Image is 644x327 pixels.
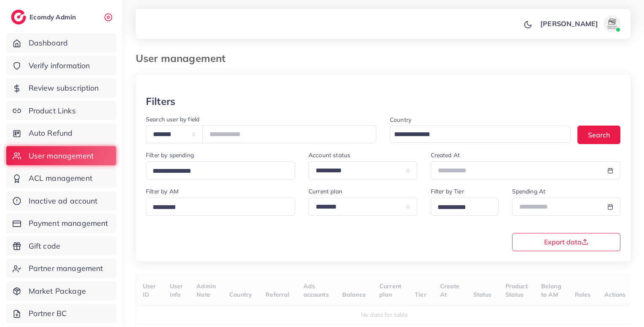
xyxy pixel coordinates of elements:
[29,83,99,94] span: Review subscription
[30,13,78,21] h2: Ecomdy Admin
[6,169,116,188] a: ACL management
[512,233,621,251] button: Export data
[29,241,60,252] span: Gift code
[11,10,26,24] img: logo
[6,56,116,75] a: Verify information
[136,52,232,64] h3: User management
[6,236,116,256] a: Gift code
[577,126,620,144] button: Search
[512,187,546,196] label: Spending At
[29,150,94,161] span: User management
[391,128,560,141] input: Search for option
[29,308,67,319] span: Partner BC
[6,281,116,301] a: Market Package
[29,196,98,206] span: Inactive ad account
[6,259,116,278] a: Partner management
[150,201,284,214] input: Search for option
[435,201,488,214] input: Search for option
[29,105,76,116] span: Product Links
[146,187,179,196] label: Filter by AM
[146,161,295,180] div: Search for option
[6,304,116,323] a: Partner BC
[29,218,108,229] span: Payment management
[146,198,295,216] div: Search for option
[540,19,598,29] p: [PERSON_NAME]
[390,126,571,143] div: Search for option
[6,123,116,143] a: Auto Refund
[544,239,588,245] span: Export data
[536,15,624,32] a: [PERSON_NAME]avatar
[431,187,464,196] label: Filter by Tier
[29,286,86,297] span: Market Package
[6,78,116,98] a: Review subscription
[309,151,350,159] label: Account status
[29,38,68,48] span: Dashboard
[431,198,499,216] div: Search for option
[29,128,73,139] span: Auto Refund
[29,173,92,184] span: ACL management
[11,10,78,24] a: logoEcomdy Admin
[604,15,620,32] img: avatar
[146,95,175,107] h3: Filters
[6,191,116,211] a: Inactive ad account
[29,60,90,71] span: Verify information
[29,263,103,274] span: Partner management
[150,165,284,178] input: Search for option
[6,33,116,53] a: Dashboard
[146,151,194,159] label: Filter by spending
[6,101,116,121] a: Product Links
[146,115,199,123] label: Search user by field
[309,187,342,196] label: Current plan
[6,214,116,233] a: Payment management
[6,146,116,166] a: User management
[431,151,460,159] label: Created At
[390,115,411,124] label: Country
